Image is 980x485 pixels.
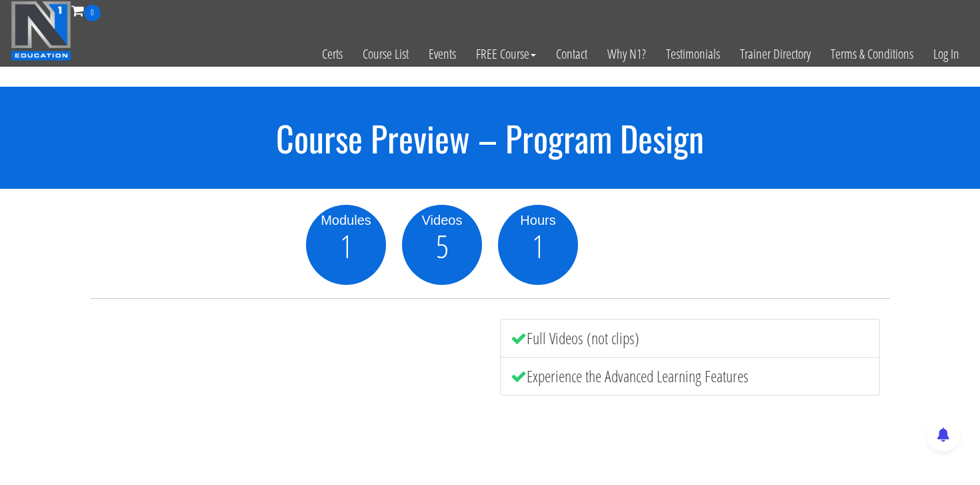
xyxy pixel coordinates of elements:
[500,357,880,396] li: Experience the Advanced Learning Features
[312,21,353,87] a: Certs
[500,319,880,358] li: Full Videos (not clips)
[436,230,449,262] span: 5
[71,1,101,19] a: 0
[923,21,969,87] a: Log In
[11,1,71,61] img: n1-education
[546,21,597,87] a: Contact
[340,230,353,262] span: 1
[84,5,101,21] span: 0
[419,21,466,87] a: Events
[597,21,656,87] a: Why N1?
[532,230,545,262] span: 1
[821,21,923,87] a: Terms & Conditions
[353,21,419,87] a: Course List
[498,210,578,230] div: Hours
[466,21,546,87] a: FREE Course
[730,21,821,87] a: Trainer Directory
[306,210,386,230] div: Modules
[402,210,482,230] div: Videos
[656,21,730,87] a: Testimonials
